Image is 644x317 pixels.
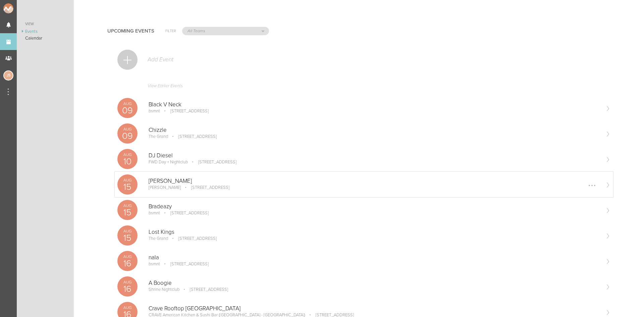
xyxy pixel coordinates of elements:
p: 15 [117,233,138,243]
a: View [17,20,74,28]
p: 15 [117,208,138,217]
p: Bradeazy [149,203,600,210]
p: [STREET_ADDRESS] [161,210,209,216]
h6: Filter [165,28,176,34]
p: 09 [117,106,138,115]
p: 16 [117,259,138,268]
p: Aug [117,178,138,182]
p: [PERSON_NAME] [149,178,600,184]
div: Jessica Smith [3,70,13,81]
p: [STREET_ADDRESS] [169,236,217,241]
p: A Boogie [149,280,600,286]
p: nala [149,254,600,261]
p: 09 [117,131,138,141]
p: bsmnt [149,108,160,114]
p: Aug [117,204,138,208]
p: 15 [117,182,138,192]
p: [STREET_ADDRESS] [161,261,209,267]
p: Crave Rooftop [GEOGRAPHIC_DATA] [149,305,600,312]
p: Lost Kings [149,229,600,235]
p: Aug [117,280,138,284]
p: Shrine Nightclub [149,287,179,292]
p: 10 [117,157,138,166]
a: Calendar [17,35,74,42]
p: Aug [117,306,138,310]
p: [STREET_ADDRESS] [180,287,228,292]
p: Aug [117,102,138,106]
p: [STREET_ADDRESS] [169,134,217,139]
p: [STREET_ADDRESS] [161,108,209,114]
p: Black V Neck [149,101,600,108]
p: [PERSON_NAME] [149,185,181,190]
p: FWD Day + Nightclub [149,159,188,165]
p: bsmnt [149,210,160,216]
p: The Grand [149,134,168,139]
p: Add Event [147,56,173,63]
p: 16 [117,284,138,294]
p: Chizzle [149,127,600,134]
a: Events [17,28,74,35]
p: Aug [117,153,138,157]
img: NOMAD [3,3,41,13]
h4: Upcoming Events [107,28,154,34]
p: bsmnt [149,261,160,267]
p: Aug [117,229,138,233]
p: Aug [117,127,138,131]
p: [STREET_ADDRESS] [189,159,236,165]
p: [STREET_ADDRESS] [182,185,229,190]
p: DJ Diesel [149,152,600,159]
p: The Grand [149,236,168,241]
p: Aug [117,255,138,259]
a: View Earlier Events [117,80,610,95]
